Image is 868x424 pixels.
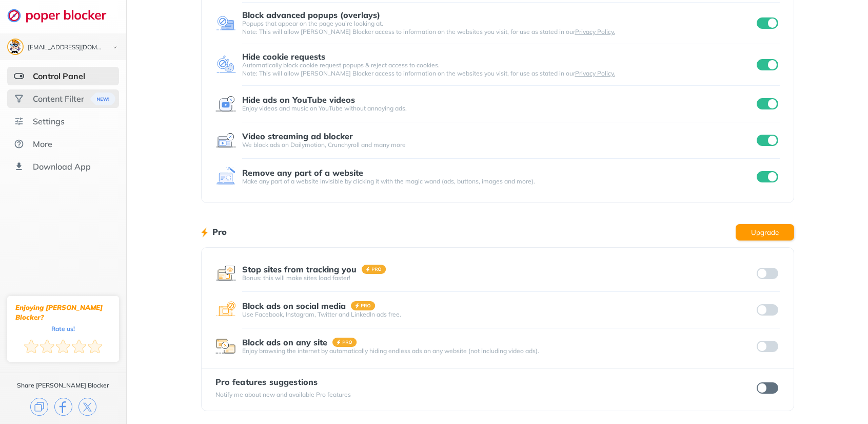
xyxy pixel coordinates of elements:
[242,274,755,282] div: Bonus: this will make sites load faster!
[242,347,755,355] div: Enjoy browsing the internet by automatically hiding endless ads on any website (not including vid...
[215,391,351,399] div: Notify me about new and available Pro features
[242,52,325,61] div: Hide cookie requests
[736,224,794,241] button: Upgrade
[215,13,236,33] img: feature icon
[14,94,24,104] img: social.svg
[215,300,236,320] img: feature icon
[242,338,327,347] div: Block ads on any site
[78,398,96,416] img: x.svg
[242,310,755,319] div: Use Facebook, Instagram, Twitter and LinkedIn ads free.
[242,265,357,274] div: Stop sites from tracking you
[215,336,236,357] img: feature icon
[14,71,24,81] img: features-selected.svg
[17,381,109,390] div: Share [PERSON_NAME] Blocker
[14,116,24,126] img: settings.svg
[28,44,104,51] div: fz0000fz@gmail.com
[14,139,24,149] img: about.svg
[215,54,236,75] img: feature icon
[212,225,227,238] h1: Pro
[362,265,386,274] img: pro-badge.svg
[242,95,355,104] div: Hide ads on YouTube videos
[242,168,363,177] div: Remove any part of a website
[575,28,615,35] a: Privacy Policy.
[33,161,91,172] div: Download App
[351,301,376,310] img: pro-badge.svg
[109,42,121,53] img: chevron-bottom-black.svg
[215,130,236,151] img: feature icon
[242,177,755,186] div: Make any part of a website invisible by clicking it with the magic wand (ads, buttons, images and...
[51,326,75,331] div: Rate us!
[215,94,236,114] img: feature icon
[8,40,23,54] img: ACg8ocLwWKegN1rMBlNIenmX2HiMNndHKGKq29KofywSOqQeqmi6xo4=s96-c
[215,263,236,284] img: feature icon
[7,8,117,23] img: logo-webpage.svg
[14,161,24,172] img: download-app.svg
[33,139,52,149] div: More
[33,116,65,126] div: Settings
[242,61,755,78] div: Automatically block cookie request popups & reject access to cookies. Note: This will allow [PERS...
[33,94,84,104] div: Content Filter
[242,10,380,20] div: Block advanced popups (overlays)
[30,398,48,416] img: copy.svg
[90,93,115,105] img: menuBanner.svg
[15,303,111,322] div: Enjoying [PERSON_NAME] Blocker?
[242,20,755,36] div: Popups that appear on the page you’re looking at. Note: This will allow [PERSON_NAME] Blocker acc...
[54,398,72,416] img: facebook.svg
[215,377,351,386] div: Pro features suggestions
[242,301,346,310] div: Block ads on social media
[201,226,208,238] img: lighting bolt
[33,71,85,81] div: Control Panel
[242,132,353,141] div: Video streaming ad blocker
[215,167,236,187] img: feature icon
[242,104,755,113] div: Enjoy videos and music on YouTube without annoying ads.
[242,141,755,149] div: We block ads on Dailymotion, Crunchyroll and many more
[332,338,357,347] img: pro-badge.svg
[575,69,615,77] a: Privacy Policy.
